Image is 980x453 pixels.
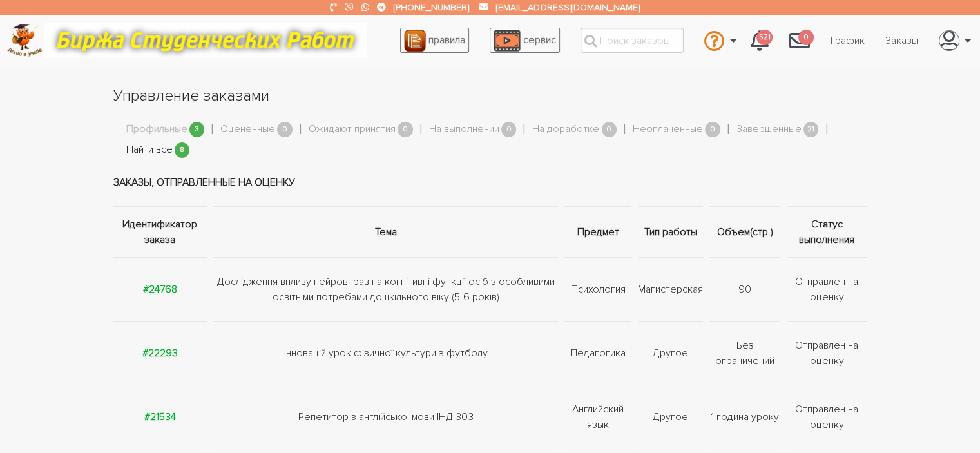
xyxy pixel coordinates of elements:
[633,121,703,138] a: Неоплаченные
[113,206,210,257] th: Идентификатор заказа
[44,23,367,58] img: motto-12e01f5a76059d5f6a28199ef077b1f78e012cfde436ab5cf1d4517935686d32.gif
[783,321,867,385] td: Отправлен на оценку
[635,385,706,448] td: Другое
[602,122,617,138] span: 0
[561,257,635,321] td: Психология
[875,28,928,53] a: Заказы
[189,122,205,138] span: 3
[561,385,635,448] td: Английский язык
[210,385,562,448] td: Репетитор з англійської мови ІНД 303
[561,321,635,385] td: Педагогика
[501,122,517,138] span: 0
[756,30,773,46] span: 521
[532,121,599,138] a: На доработке
[705,122,720,138] span: 0
[220,121,275,138] a: Оцененные
[490,28,560,53] a: сервис
[783,206,867,257] th: Статус выполнения
[175,142,190,159] span: 8
[400,28,469,53] a: правила
[706,385,783,448] td: 1 година уроку
[783,385,867,448] td: Отправлен на оценку
[798,30,814,46] span: 0
[398,122,413,138] span: 0
[706,321,783,385] td: Без ограничений
[309,121,396,138] a: Ожидают принятия
[277,122,293,138] span: 0
[803,122,819,138] span: 21
[394,2,469,13] a: [PHONE_NUMBER]
[126,121,187,138] a: Профильные
[736,121,802,138] a: Завершенные
[428,34,465,46] span: правила
[142,347,178,360] a: #22293
[126,142,173,159] a: Найти все
[143,283,177,296] a: #24768
[429,121,499,138] a: На выполнении
[210,321,562,385] td: Інновацій урок фізичної культури з футболу
[783,257,867,321] td: Отправлен на оценку
[210,206,562,257] th: Тема
[494,30,521,52] img: play_icon-49f7f135c9dc9a03216cfdbccbe1e3994649169d890fb554cedf0eac35a01ba8.png
[144,410,176,423] a: #21534
[561,206,635,257] th: Предмет
[820,28,875,53] a: График
[113,85,867,107] h1: Управление заказами
[706,206,783,257] th: Объем(стр.)
[706,257,783,321] td: 90
[779,23,820,58] a: 0
[523,34,556,46] span: сервис
[404,30,426,52] img: agreement_icon-feca34a61ba7f3d1581b08bc946b2ec1ccb426f67415f344566775c155b7f62c.png
[496,2,639,13] a: [EMAIL_ADDRESS][DOMAIN_NAME]
[740,23,779,58] a: 521
[635,206,706,257] th: Тип работы
[635,257,706,321] td: Магистерская
[210,257,562,321] td: Дослідження впливу нейровправ на когнітивні функції осіб з особливими освітніми потребами дошкіль...
[581,28,684,53] input: Поиск заказов
[7,24,43,57] img: logo-c4363faeb99b52c628a42810ed6dfb4293a56d4e4775eb116515dfe7f33672af.png
[113,159,867,207] td: Заказы, отправленные на оценку
[635,321,706,385] td: Другое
